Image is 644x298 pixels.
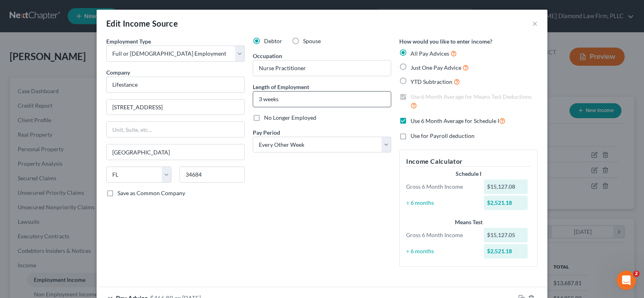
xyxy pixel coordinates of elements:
span: YTD Subtraction [411,78,452,85]
span: Debtor [264,38,282,44]
div: $15,127.05 [484,228,528,242]
h5: Income Calculator [406,156,531,167]
div: Schedule I [406,170,531,178]
input: Enter zip... [180,167,245,183]
input: ex: 2 years [253,92,391,107]
span: 2 [633,271,640,277]
span: Use 6 Month Average for Schedule I [411,117,499,124]
input: -- [253,60,391,76]
span: Spouse [303,38,321,44]
div: Gross 6 Month Income [402,231,480,239]
input: Enter city... [107,144,244,160]
input: Enter address... [107,100,244,115]
div: $15,127.08 [484,179,528,194]
div: Gross 6 Month Income [402,183,480,191]
label: Length of Employment [253,83,309,91]
div: $2,521.18 [484,196,528,210]
span: Save as Common Company [118,190,185,196]
span: Employment Type [106,38,151,45]
input: Search company by name... [106,77,245,93]
iframe: Intercom live chat [617,271,636,290]
div: ÷ 6 months [402,199,480,207]
button: × [532,19,538,28]
label: How would you like to enter income? [399,37,492,46]
div: Means Test [406,218,531,226]
div: Edit Income Source [106,18,178,29]
span: All Pay Advices [411,50,449,57]
span: No Longer Employed [264,114,316,121]
div: ÷ 6 months [402,247,480,255]
label: Occupation [253,52,282,60]
span: Pay Period [253,129,280,136]
span: Just One Pay Advice [411,64,461,71]
span: Use for Payroll deduction [411,132,475,139]
input: Unit, Suite, etc... [107,122,244,137]
span: Use 6 Month Average for Means Test Deductions [411,93,532,100]
div: $2,521.18 [484,244,528,258]
span: Company [106,69,130,76]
